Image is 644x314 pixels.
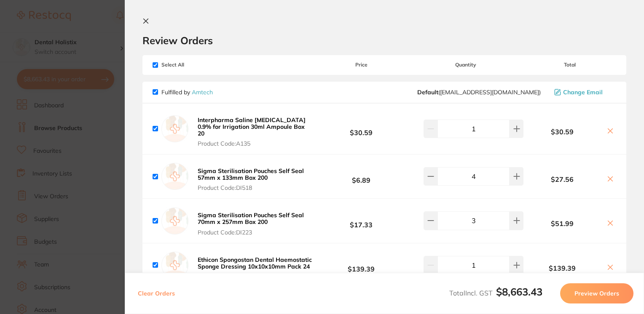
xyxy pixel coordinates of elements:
[192,88,213,96] a: Amtech
[198,256,312,270] b: Ethicon Spongostan Dental Haemostatic Sponge Dressing 10x10x10mm Pack 24
[560,283,633,303] button: Preview Orders
[161,115,188,142] img: empty.jpg
[449,289,542,297] span: Total Incl. GST
[198,140,312,147] span: Product Code: A135
[523,128,601,136] b: $30.59
[315,257,408,273] b: $139.39
[198,229,312,236] span: Product Code: DI223
[153,62,237,68] span: Select All
[135,283,177,303] button: Clear Orders
[161,252,188,279] img: empty.jpg
[523,264,601,272] b: $139.39
[161,89,213,96] p: Fulfilled by
[523,176,601,183] b: $27.56
[195,167,315,192] button: Sigma Sterilisation Pouches Self Seal 57mm x 133mm Box 200 Product Code:DI518
[198,211,304,226] b: Sigma Sterilisation Pouches Self Seal 70mm x 257mm Box 200
[195,211,315,236] button: Sigma Sterilisation Pouches Self Seal 70mm x 257mm Box 200 Product Code:DI223
[198,184,312,191] span: Product Code: DI518
[195,256,315,280] button: Ethicon Spongostan Dental Haemostatic Sponge Dressing 10x10x10mm Pack 24 Product Code:WC573
[195,116,315,147] button: Interpharma Saline [MEDICAL_DATA] 0.9% for Irrigation 30ml Ampoule Box 20 Product Code:A135
[198,167,304,181] b: Sigma Sterilisation Pouches Self Seal 57mm x 133mm Box 200
[523,220,601,227] b: $51.99
[315,121,408,137] b: $30.59
[198,116,306,137] b: Interpharma Saline [MEDICAL_DATA] 0.9% for Irrigation 30ml Ampoule Box 20
[552,88,616,96] button: Change Email
[523,62,616,68] span: Total
[315,62,408,68] span: Price
[142,34,626,47] h2: Review Orders
[496,285,542,298] b: $8,663.43
[417,89,541,96] span: sales@amtech.co.nz
[161,163,188,190] img: empty.jpg
[161,208,188,234] img: empty.jpg
[417,88,438,96] b: Default
[315,169,408,184] b: $6.89
[563,89,603,96] span: Change Email
[315,213,408,229] b: $17.33
[408,62,523,68] span: Quantity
